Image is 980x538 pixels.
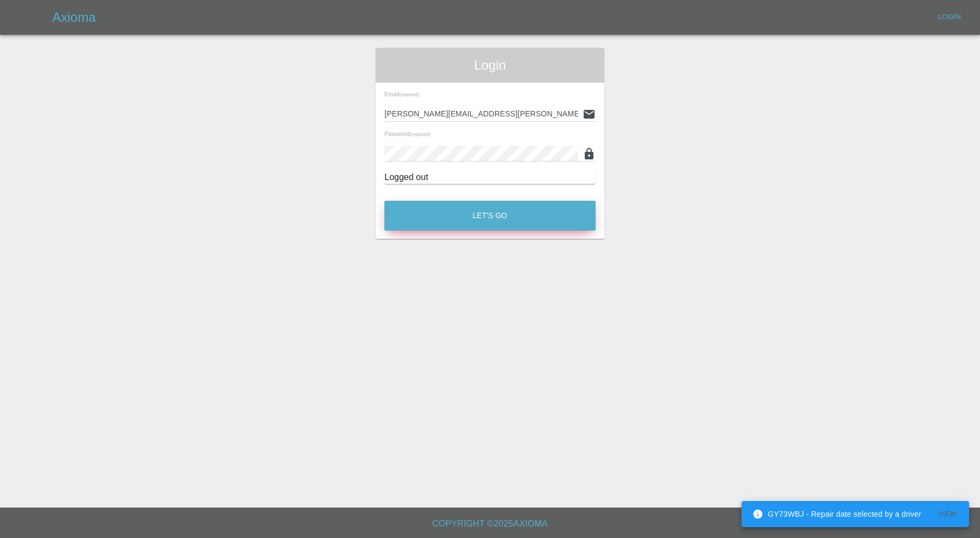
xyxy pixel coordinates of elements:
button: View [930,506,965,523]
small: (required) [410,132,430,137]
a: Login [932,9,967,26]
h5: Axioma [52,9,96,26]
div: Logged out [384,171,596,184]
small: (required) [399,92,419,97]
button: Let's Go [384,201,596,231]
div: GY73WBJ - Repair date selected by a driver [752,504,921,524]
h6: Copyright © 2025 Axioma [9,516,971,531]
span: Email [384,91,419,97]
span: Password [384,131,430,137]
span: Login [384,57,596,74]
